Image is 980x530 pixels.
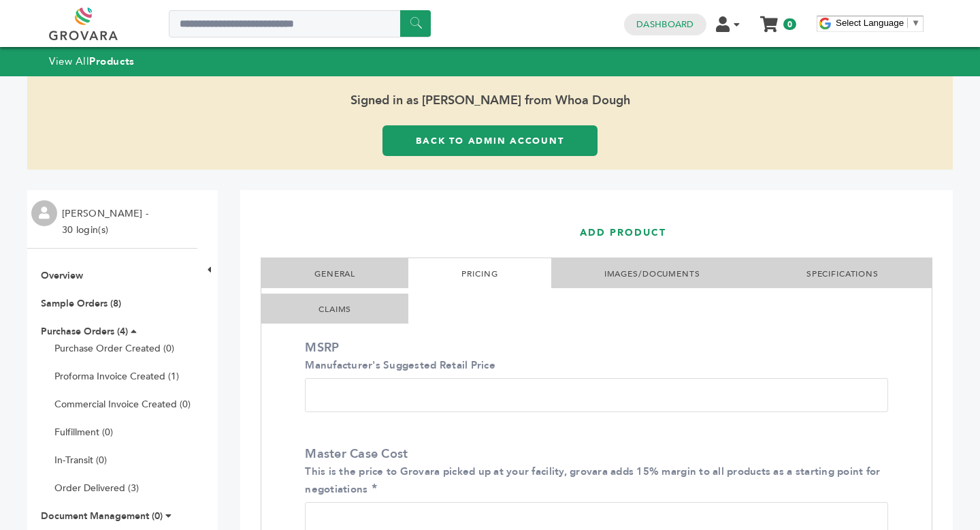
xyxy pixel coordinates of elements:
strong: Products [89,54,134,68]
a: CLAIMS [318,304,351,315]
a: PRICING [461,268,497,279]
a: View AllProducts [49,54,135,68]
input: Search a product or brand... [169,10,431,37]
img: profile.png [31,200,57,226]
a: SPECIFICATIONS [806,268,879,279]
a: Fulfillment (0) [54,426,113,439]
span: Select Language [836,18,904,28]
a: IMAGES/DOCUMENTS [604,268,700,279]
small: Manufacturer's Suggested Retail Price [305,358,495,372]
a: Overview [41,269,83,282]
a: Dashboard [636,18,693,31]
a: Document Management (0) [41,510,163,523]
a: Select Language​ [836,18,920,28]
a: Proforma Invoice Created (1) [54,370,179,383]
span: Signed in as [PERSON_NAME] from Whoa Dough [27,76,953,125]
span: ​ [907,18,908,28]
a: Purchase Order Created (0) [54,342,174,355]
a: Purchase Orders (4) [41,325,128,338]
span: 0 [783,18,796,30]
a: GENERAL [314,268,355,279]
a: Sample Orders (8) [41,297,121,310]
a: Order Delivered (3) [54,482,139,495]
span: ▼ [911,18,920,28]
small: This is the price to Grovara picked up at your facility, grovara adds 15% margin to all products ... [305,465,880,495]
li: [PERSON_NAME] - 30 login(s) [62,206,152,238]
a: My Cart [762,12,777,27]
a: Back to Admin Account [382,125,598,156]
label: MSRP [305,339,881,373]
a: Commercial Invoice Created (0) [54,398,191,411]
label: Master Case Cost [305,446,881,497]
h1: ADD PRODUCT [580,208,916,258]
a: In-Transit (0) [54,454,107,467]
